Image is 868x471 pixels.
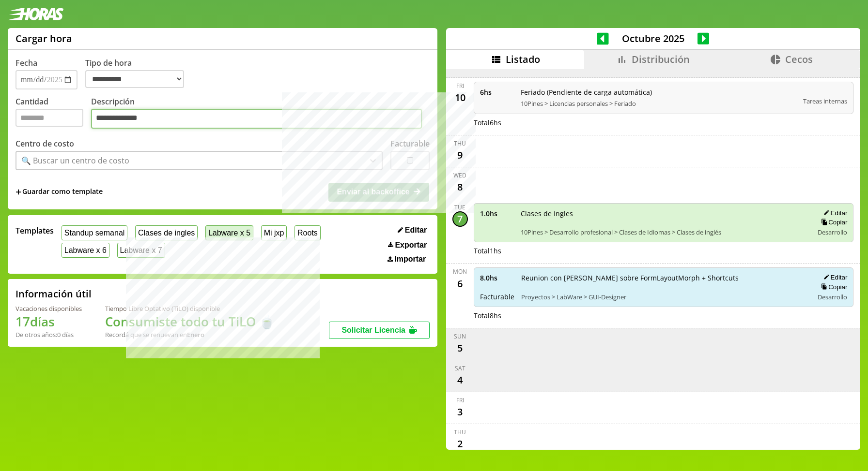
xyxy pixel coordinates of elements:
[521,293,807,301] span: Proyectos > LabWare > GUI-Designer
[15,109,83,127] input: Cantidad
[395,225,430,235] button: Editar
[187,330,204,339] b: Enero
[452,147,468,163] div: 9
[105,313,275,330] h1: Consumiste todo tu TiLO 🍵
[452,179,468,195] div: 8
[62,243,109,258] button: Labware x 6
[474,118,854,127] div: Total 6 hs
[395,241,427,250] span: Exportar
[474,246,854,255] div: Total 1 hs
[329,322,430,339] button: Solicitar Licencia
[446,69,860,449] div: scrollable content
[454,428,466,436] div: Thu
[521,228,807,236] span: 10Pines > Desarrollo profesional > Clases de Idiomas > Clases de inglés
[261,225,287,240] button: Mi jxp
[294,225,320,240] button: Roots
[452,372,468,388] div: 4
[818,228,847,236] span: Desarrollo
[105,304,275,313] div: Tiempo Libre Optativo (TiLO) disponible
[454,139,466,147] div: Thu
[205,225,253,240] button: Labware x 5
[453,267,467,276] div: Mon
[480,209,514,218] span: 1.0 hs
[15,32,72,45] h1: Cargar hora
[480,292,514,301] span: Facturable
[15,313,82,330] h1: 17 días
[480,88,514,97] span: 6 hs
[15,138,74,149] label: Centro de costo
[15,187,21,197] span: +
[135,225,198,240] button: Clases de ingles
[91,96,430,132] label: Descripción
[15,304,82,313] div: Vacaciones disponibles
[632,53,690,66] span: Distribución
[15,187,103,197] span: +Guardar como template
[452,340,468,356] div: 5
[452,436,468,452] div: 2
[62,225,127,240] button: Standup semanal
[105,330,275,339] div: Recordá que se renuevan en
[456,82,464,90] div: Fri
[8,8,64,20] img: logotipo
[15,58,37,68] label: Fecha
[521,209,807,218] span: Clases de Ingles
[454,203,465,211] div: Tue
[609,32,697,45] span: Octubre 2025
[480,273,514,282] span: 8.0 hs
[15,96,91,132] label: Cantidad
[15,225,54,236] span: Templates
[818,293,847,301] span: Desarrollo
[456,396,464,404] div: Fri
[821,273,847,281] button: Editar
[85,58,192,89] label: Tipo de hora
[521,99,797,108] span: 10Pines > Licencias personales > Feriado
[15,287,92,300] h2: Información útil
[818,218,847,226] button: Copiar
[818,283,847,291] button: Copiar
[521,273,807,282] span: Reunion con [PERSON_NAME] sobre FormLayoutMorph + Shortcuts
[385,240,430,250] button: Exportar
[452,276,468,291] div: 6
[474,311,854,320] div: Total 8 hs
[390,138,430,149] label: Facturable
[85,70,184,88] select: Tipo de hora
[452,404,468,420] div: 3
[453,171,466,179] div: Wed
[785,53,813,66] span: Cecos
[452,90,468,105] div: 10
[455,364,465,372] div: Sat
[117,243,165,258] button: Labware x 7
[521,88,797,97] span: Feriado (Pendiente de carga automática)
[91,109,422,129] textarea: Descripción
[452,211,468,227] div: 7
[341,326,405,334] span: Solicitar Licencia
[506,53,540,66] span: Listado
[15,330,82,339] div: De otros años: 0 días
[394,255,426,264] span: Importar
[454,332,466,340] div: Sun
[21,155,129,166] div: 🔍 Buscar un centro de costo
[803,97,847,105] span: Tareas internas
[821,209,847,217] button: Editar
[405,226,427,235] span: Editar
